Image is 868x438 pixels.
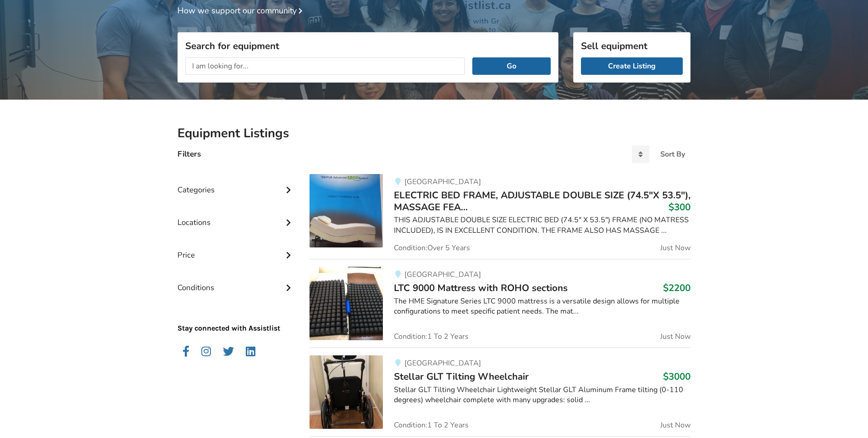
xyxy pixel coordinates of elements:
div: THIS ADJUSTABLE DOUBLE SIZE ELECTRIC BED (74.5" X 53.5") FRAME (NO MATRESS INCLUDED), IS IN EXCEL... [394,215,691,236]
div: Locations [177,199,295,232]
a: bedroom equipment-electric bed frame, adjustable double size (74.5"x 53.5"), massage features & r... [310,174,691,259]
span: [GEOGRAPHIC_DATA] [404,270,481,280]
span: Condition: 1 To 2 Years [394,421,469,429]
img: mobility-stellar glt tilting wheelchair [310,355,383,429]
h3: Sell equipment [581,40,683,52]
span: Condition: 1 To 2 Years [394,333,469,340]
img: bedroom equipment-ltc 9000 mattress with roho sections [310,267,383,340]
h3: $3000 [663,371,691,382]
h2: Equipment Listings [177,125,691,141]
span: LTC 9000 Mattress with ROHO sections [394,281,568,294]
h4: Filters [177,149,201,159]
span: ELECTRIC BED FRAME, ADJUSTABLE DOUBLE SIZE (74.5"X 53.5"), MASSAGE FEA... [394,189,691,213]
span: [GEOGRAPHIC_DATA] [404,177,481,187]
span: Just Now [660,421,691,429]
span: Just Now [660,333,691,340]
h3: $2200 [663,282,691,294]
span: Condition: Over 5 Years [394,244,470,252]
div: Categories [177,167,295,199]
div: Stellar GLT Tilting Wheelchair Lightweight Stellar GLT Aluminum Frame tilting (0-110 degrees) whe... [394,385,691,406]
span: Stellar GLT Tilting Wheelchair [394,370,529,383]
a: bedroom equipment-ltc 9000 mattress with roho sections[GEOGRAPHIC_DATA]LTC 9000 Mattress with ROH... [310,259,691,348]
h3: $300 [669,201,691,213]
button: Go [472,57,551,75]
input: I am looking for... [185,57,465,75]
a: mobility-stellar glt tilting wheelchair[GEOGRAPHIC_DATA]Stellar GLT Tilting Wheelchair$3000Stella... [310,348,691,436]
span: [GEOGRAPHIC_DATA] [404,358,481,368]
p: Stay connected with Assistlist [177,298,295,334]
a: Create Listing [581,57,683,75]
a: How we support our community [177,5,306,16]
span: Just Now [660,244,691,252]
div: Price [177,232,295,264]
div: The HME Signature Series LTC 9000 mattress is a versatile design allows for multiple configuratio... [394,296,691,317]
div: Sort By [660,151,685,158]
div: Conditions [177,264,295,297]
h3: Search for equipment [185,40,551,52]
img: bedroom equipment-electric bed frame, adjustable double size (74.5"x 53.5"), massage features & r... [310,174,383,247]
